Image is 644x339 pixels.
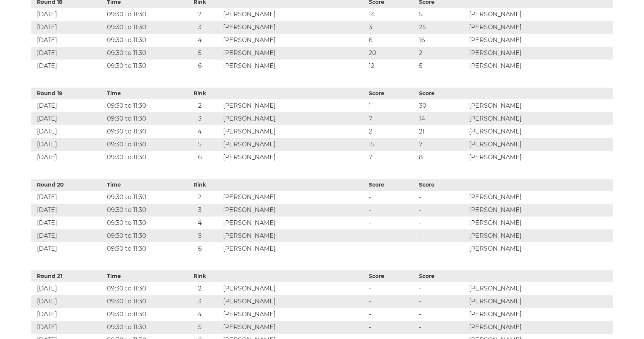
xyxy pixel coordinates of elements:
td: 09:30 to 11:30 [105,204,179,217]
th: Score [367,270,417,282]
td: - [417,308,467,321]
th: Round 19 [31,88,105,99]
td: [PERSON_NAME] [467,21,613,34]
td: 5 [179,138,221,151]
td: [PERSON_NAME] [467,295,613,308]
td: 09:30 to 11:30 [105,34,179,47]
th: Round 21 [31,270,105,282]
td: [PERSON_NAME] [221,99,367,112]
td: 7 [367,151,417,164]
td: [PERSON_NAME] [221,282,367,295]
td: 09:30 to 11:30 [105,242,179,255]
td: 8 [417,151,467,164]
td: - [417,204,467,217]
td: 09:30 to 11:30 [105,191,179,204]
td: [PERSON_NAME] [467,308,613,321]
td: 09:30 to 11:30 [105,60,179,72]
td: - [367,295,417,308]
td: [PERSON_NAME] [467,151,613,164]
td: [PERSON_NAME] [467,204,613,217]
th: Rink [179,270,221,282]
td: 09:30 to 11:30 [105,47,179,60]
th: Time [105,270,179,282]
td: 2 [417,47,467,60]
td: [PERSON_NAME] [467,242,613,255]
td: [DATE] [31,151,105,164]
td: 2 [179,191,221,204]
td: 09:30 to 11:30 [105,8,179,21]
td: - [367,191,417,204]
td: [DATE] [31,204,105,217]
td: [PERSON_NAME] [467,282,613,295]
td: 5 [417,8,467,21]
td: [PERSON_NAME] [221,47,367,60]
td: 2 [179,99,221,112]
td: 09:30 to 11:30 [105,308,179,321]
td: - [417,229,467,242]
td: 6 [179,151,221,164]
td: 09:30 to 11:30 [105,321,179,334]
td: [PERSON_NAME] [221,112,367,125]
td: [PERSON_NAME] [467,112,613,125]
td: 1 [367,99,417,112]
td: 3 [179,21,221,34]
td: [DATE] [31,8,105,21]
td: [DATE] [31,112,105,125]
td: 6 [179,242,221,255]
td: 09:30 to 11:30 [105,125,179,138]
td: [DATE] [31,217,105,229]
td: 4 [179,125,221,138]
td: 25 [417,21,467,34]
td: 4 [179,34,221,47]
td: [PERSON_NAME] [221,125,367,138]
td: 3 [179,204,221,217]
td: 21 [417,125,467,138]
td: - [367,282,417,295]
td: - [417,191,467,204]
td: [DATE] [31,191,105,204]
td: 09:30 to 11:30 [105,138,179,151]
td: [DATE] [31,21,105,34]
td: 4 [179,217,221,229]
td: [DATE] [31,308,105,321]
td: [PERSON_NAME] [221,151,367,164]
td: [PERSON_NAME] [221,242,367,255]
td: [DATE] [31,125,105,138]
td: [PERSON_NAME] [467,217,613,229]
td: [DATE] [31,282,105,295]
td: 09:30 to 11:30 [105,21,179,34]
td: [PERSON_NAME] [221,8,367,21]
td: 14 [417,112,467,125]
td: [DATE] [31,60,105,72]
td: 3 [179,112,221,125]
td: [PERSON_NAME] [221,204,367,217]
td: 3 [367,21,417,34]
td: - [417,321,467,334]
td: [PERSON_NAME] [467,60,613,72]
td: [PERSON_NAME] [467,34,613,47]
td: - [367,321,417,334]
th: Score [417,88,467,99]
td: 7 [417,138,467,151]
th: Rink [179,179,221,191]
td: - [417,217,467,229]
th: Rink [179,88,221,99]
td: 30 [417,99,467,112]
td: [DATE] [31,138,105,151]
td: 2 [179,282,221,295]
td: [DATE] [31,295,105,308]
td: 20 [367,47,417,60]
td: [PERSON_NAME] [221,138,367,151]
td: [PERSON_NAME] [221,21,367,34]
td: 15 [367,138,417,151]
th: Score [367,88,417,99]
td: [PERSON_NAME] [467,8,613,21]
td: [DATE] [31,47,105,60]
td: [PERSON_NAME] [221,321,367,334]
td: 2 [179,8,221,21]
td: 16 [417,34,467,47]
td: 5 [179,229,221,242]
td: 09:30 to 11:30 [105,217,179,229]
td: [PERSON_NAME] [221,217,367,229]
td: [PERSON_NAME] [467,229,613,242]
